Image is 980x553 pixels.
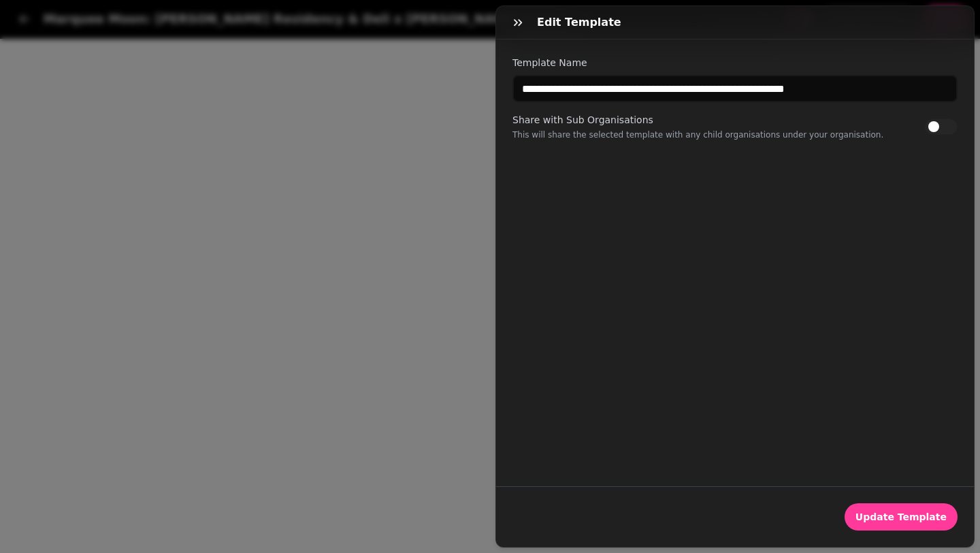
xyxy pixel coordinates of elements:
[537,14,627,31] h3: Edit Template
[512,129,925,140] p: This will share the selected template with any child organisations under your organisation.
[512,56,958,69] label: Template Name
[855,512,947,522] span: Update Template
[512,113,925,127] label: Share with Sub Organisations
[845,503,958,531] button: Update Template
